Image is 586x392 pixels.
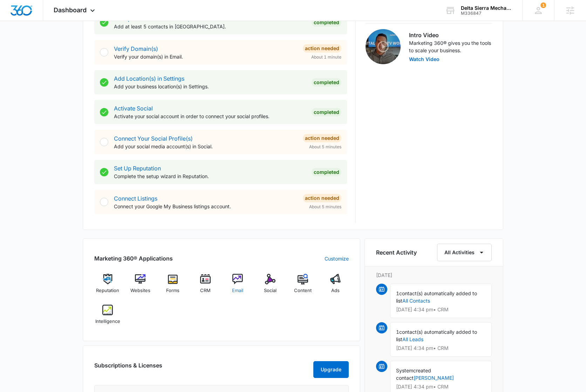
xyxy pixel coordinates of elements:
[396,290,477,304] span: contact(s) automatically added to list
[114,45,158,52] a: Verify Domain(s)
[331,287,340,294] span: Ads
[114,195,157,202] a: Connect Listings
[94,274,121,299] a: Reputation
[114,23,306,30] p: Add at least 5 contacts in [GEOGRAPHIC_DATA].
[312,168,341,176] div: Completed
[409,57,440,62] button: Watch Video
[461,11,512,16] div: account id
[309,204,341,210] span: About 5 minutes
[396,329,477,342] span: contact(s) automatically added to list
[309,144,341,150] span: About 5 minutes
[396,384,486,389] p: [DATE] 4:34 pm • CRM
[114,75,184,82] a: Add Location(s) in Settings
[257,274,284,299] a: Social
[414,375,454,381] a: [PERSON_NAME]
[322,274,349,299] a: Ads
[114,53,297,60] p: Verify your domain(s) in Email.
[396,346,486,351] p: [DATE] 4:34 pm • CRM
[409,39,492,54] p: Marketing 360® gives you the tools to scale your business.
[127,274,154,299] a: Websites
[114,83,306,90] p: Add your business location(s) in Settings.
[312,108,341,116] div: Completed
[437,244,492,261] button: All Activities
[114,143,297,150] p: Add your social media account(s) in Social.
[402,298,430,304] a: All Contacts
[130,287,150,294] span: Websites
[376,248,417,257] h6: Recent Activity
[396,329,399,335] span: 1
[540,2,546,8] div: notifications count
[95,318,120,325] span: Intelligence
[396,367,413,373] span: System
[96,287,119,294] span: Reputation
[303,134,341,142] div: Action Needed
[402,336,423,342] a: All Leads
[396,290,399,296] span: 1
[54,6,87,14] span: Dashboard
[159,274,186,299] a: Forms
[114,173,306,180] p: Complete the setup wizard in Reputation.
[312,78,341,87] div: Completed
[294,287,312,294] span: Content
[303,194,341,202] div: Action Needed
[166,287,179,294] span: Forms
[200,287,211,294] span: CRM
[114,165,161,172] a: Set Up Reputation
[366,29,401,64] img: Intro Video
[312,18,341,27] div: Completed
[409,31,492,39] h3: Intro Video
[313,361,349,378] button: Upgrade
[232,287,243,294] span: Email
[325,255,349,262] a: Customize
[114,113,306,120] p: Activate your social account in order to connect your social profiles.
[540,2,546,8] span: 1
[224,274,251,299] a: Email
[311,54,341,60] span: About 1 minute
[461,5,512,11] div: account name
[289,274,316,299] a: Content
[114,105,153,112] a: Activate Social
[94,254,173,263] h2: Marketing 360® Applications
[264,287,277,294] span: Social
[376,271,492,279] p: [DATE]
[192,274,219,299] a: CRM
[94,361,162,375] h2: Subscriptions & Licenses
[94,305,121,330] a: Intelligence
[396,307,486,312] p: [DATE] 4:34 pm • CRM
[114,203,297,210] p: Connect your Google My Business listings account.
[303,44,341,53] div: Action Needed
[396,367,431,381] span: created contact
[114,135,193,142] a: Connect Your Social Profile(s)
